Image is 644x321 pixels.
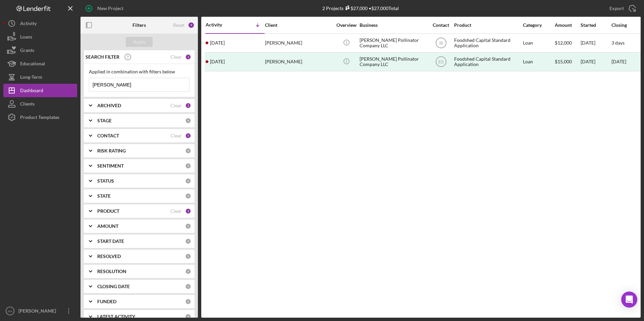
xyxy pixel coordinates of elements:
button: Clients [3,97,77,111]
button: Apply [126,37,153,47]
div: Long-Term [20,70,42,85]
div: [PERSON_NAME] Pollinator Company LLC [360,53,427,71]
div: Loans [20,30,32,45]
button: Grants [3,44,77,57]
div: 0 [185,148,191,154]
div: $27,000 [343,5,368,11]
div: Loan [523,53,554,71]
div: Activity [20,17,37,32]
button: Activity [3,17,77,30]
div: Product Templates [20,111,59,126]
div: Contact [428,22,453,28]
b: RISK RATING [97,148,126,153]
b: FUNDED [97,299,116,304]
div: Applied in combination with filters below [89,69,190,74]
div: Business [360,22,427,28]
button: Dashboard [3,84,77,97]
b: RESOLUTION [97,269,126,274]
button: Product Templates [3,111,77,124]
div: Amount [555,22,580,28]
div: Grants [20,44,34,59]
div: 1 [185,208,191,214]
b: STATUS [97,178,114,184]
div: Product [454,22,521,28]
div: Reset [173,22,184,28]
text: IB [439,41,443,46]
b: CONTACT [97,133,119,138]
b: SEARCH FILTER [86,54,119,60]
b: PRODUCT [97,208,119,214]
div: [DATE] [611,59,626,64]
text: ES [438,60,443,64]
div: Clear [170,54,182,60]
text: AA [8,309,12,313]
b: CLOSING DATE [97,284,130,289]
b: AMOUNT [97,223,118,229]
div: Foodshed Capital Standard Application [454,34,521,52]
div: $15,000 [555,53,580,71]
b: ARCHIVED [97,103,121,108]
button: Loans [3,30,77,44]
div: 0 [185,253,191,259]
b: SENTIMENT [97,163,124,169]
div: 0 [185,299,191,305]
div: 0 [185,314,191,320]
div: 0 [185,268,191,274]
b: START DATE [97,239,124,244]
time: 2025-09-25 13:52 [210,40,225,46]
div: 0 [185,193,191,199]
div: 0 [185,223,191,229]
div: 0 [185,178,191,184]
b: STATE [97,193,111,199]
div: 2 [185,103,191,109]
div: Clear [170,208,182,214]
div: Client [265,22,332,28]
div: 9 [188,22,195,28]
div: Clear [170,103,182,108]
time: 3 days [611,40,625,46]
button: AA[PERSON_NAME] [3,304,77,318]
div: Loan [523,34,554,52]
b: RESOLVED [97,254,121,259]
b: STAGE [97,118,112,123]
div: Educational [20,57,45,72]
div: Clear [170,133,182,138]
div: [DATE] [581,53,611,71]
div: Apply [133,37,146,47]
div: 5 [185,133,191,139]
div: 0 [185,163,191,169]
div: Clients [20,97,35,112]
b: LATEST ACTIVITY [97,314,135,319]
div: 1 [185,54,191,60]
div: Open Intercom Messenger [621,292,637,308]
button: Export [603,2,641,15]
div: 0 [185,118,191,124]
div: Foodshed Capital Standard Application [454,53,521,71]
div: $12,000 [555,34,580,52]
div: 0 [185,283,191,290]
div: [PERSON_NAME] Pollinator Company LLC [360,34,427,52]
b: Filters [132,22,146,28]
button: New Project [80,2,130,15]
div: [PERSON_NAME] [17,304,60,319]
div: Activity [206,22,235,27]
div: [DATE] [581,34,611,52]
div: Export [609,2,624,15]
div: [PERSON_NAME] [265,53,332,71]
div: 2 Projects • $27,000 Total [322,5,399,11]
time: 2024-09-26 13:01 [210,59,225,64]
div: New Project [97,2,123,15]
div: [PERSON_NAME] [265,34,332,52]
div: 0 [185,238,191,244]
button: Long-Term [3,70,77,84]
div: Started [581,22,611,28]
button: Educational [3,57,77,70]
